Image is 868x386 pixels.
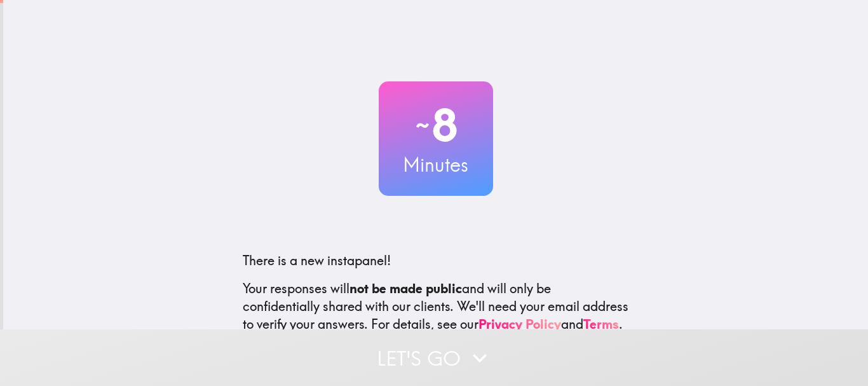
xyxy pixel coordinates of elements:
p: Your responses will and will only be confidentially shared with our clients. We'll need your emai... [243,280,629,333]
span: There is a new instapanel! [243,252,391,268]
h2: 8 [379,99,493,151]
a: Privacy Policy [478,316,561,332]
a: Terms [583,316,619,332]
h3: Minutes [379,151,493,178]
span: ~ [414,106,431,144]
b: not be made public [349,280,462,296]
